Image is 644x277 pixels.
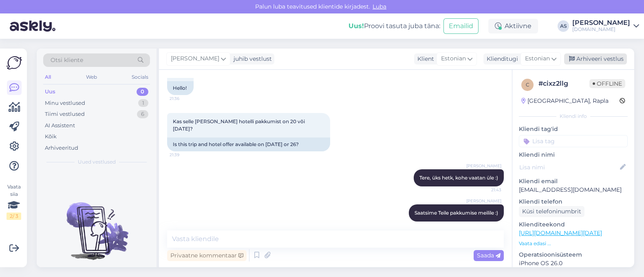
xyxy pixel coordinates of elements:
[370,3,389,10] span: Luba
[525,54,550,63] span: Estonian
[78,158,116,166] span: Uued vestlused
[419,175,498,181] span: Tere, üks hetk, kohe vaatan üle :)
[466,198,501,204] span: [PERSON_NAME]
[589,79,625,88] span: Offline
[45,110,85,118] div: Tiimi vestlused
[519,163,618,172] input: Lisa nimi
[167,250,247,261] div: Privaatne kommentaar
[7,55,22,71] img: Askly Logo
[348,22,364,30] b: Uus!
[466,163,501,169] span: [PERSON_NAME]
[7,183,21,220] div: Vaata siia
[137,88,148,96] div: 0
[43,72,53,82] div: All
[170,152,200,158] span: 21:39
[441,54,466,63] span: Estonian
[138,99,148,107] div: 1
[572,20,630,26] div: [PERSON_NAME]
[521,97,609,105] div: [GEOGRAPHIC_DATA], Rapla
[519,113,628,120] div: Kliendi info
[519,259,628,268] p: iPhone OS 26.0
[471,222,501,228] span: 21:50
[45,122,75,130] div: AI Assistent
[414,55,434,63] div: Klient
[45,133,57,141] div: Kõik
[443,18,479,34] button: Emailid
[526,82,529,88] span: c
[84,72,99,82] div: Web
[348,21,440,31] div: Proovi tasuta juba täna:
[45,144,78,152] div: Arhiveeritud
[167,81,194,95] div: Hello!
[230,55,272,63] div: juhib vestlust
[572,26,630,33] div: [DOMAIN_NAME]
[130,72,150,82] div: Socials
[538,79,589,89] div: # cixz2llg
[471,187,501,193] span: 21:43
[7,213,21,220] div: 2 / 3
[173,118,306,132] span: Kas selle [PERSON_NAME] hotelli pakkumist on 20 või [DATE]?
[45,88,55,96] div: Uus
[37,188,157,261] img: No chats
[519,206,584,217] div: Küsi telefoninumbrit
[45,99,85,107] div: Minu vestlused
[564,53,627,64] div: Arhiveeri vestlus
[137,110,148,118] div: 6
[519,250,628,259] p: Operatsioonisüsteem
[519,186,628,194] p: [EMAIL_ADDRESS][DOMAIN_NAME]
[171,54,219,63] span: [PERSON_NAME]
[519,151,628,159] p: Kliendi nimi
[519,229,602,237] a: [URL][DOMAIN_NAME][DATE]
[51,56,83,64] span: Otsi kliente
[519,125,628,133] p: Kliendi tag'id
[519,220,628,229] p: Klienditeekond
[519,177,628,186] p: Kliendi email
[572,20,639,33] a: [PERSON_NAME][DOMAIN_NAME]
[477,252,501,259] span: Saada
[488,19,538,33] div: Aktiivne
[519,197,628,206] p: Kliendi telefon
[167,137,330,151] div: Is this trip and hotel offer available on [DATE] or 26?
[415,210,498,216] span: Saatsime Teile pakkumise meilile :)
[170,95,200,102] span: 21:36
[558,20,569,32] div: AS
[519,135,628,147] input: Lisa tag
[483,55,518,63] div: Klienditugi
[519,240,628,247] p: Vaata edasi ...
